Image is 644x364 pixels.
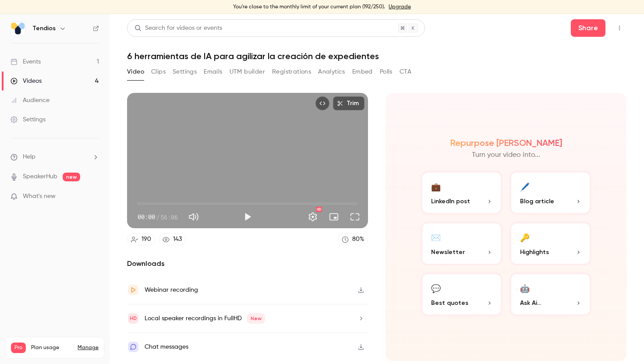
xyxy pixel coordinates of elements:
[173,65,197,79] button: Settings
[421,171,502,215] button: 💼LinkedIn post
[142,235,151,244] div: 190
[520,281,530,295] div: 🤖
[23,152,35,162] span: Help
[145,342,188,352] div: Chat messages
[272,65,311,79] button: Registrations
[431,281,441,295] div: 💬
[11,21,25,35] img: Tendios
[230,65,265,79] button: UTM builder
[11,115,46,124] div: Settings
[204,65,222,79] button: Emails
[450,138,562,148] h2: Repurpose [PERSON_NAME]
[11,57,41,66] div: Events
[338,233,368,245] a: 80%
[11,343,26,353] span: Pro
[63,173,80,181] span: new
[127,65,144,79] button: Video
[11,152,99,162] li: help-dropdown-opener
[400,65,411,79] button: CTA
[318,65,345,79] button: Analytics
[145,313,265,324] div: Local speaker recordings in FullHD
[134,24,222,33] div: Search for videos or events
[333,96,364,110] button: Trim
[510,171,591,215] button: 🖊️Blog article
[138,212,178,222] div: 00:00
[520,230,530,244] div: 🔑
[127,233,155,245] a: 190
[127,51,626,61] h1: 6 herramientas de IA para agilizar la creación de expedientes
[431,230,441,244] div: ✉️
[173,235,182,244] div: 143
[520,247,549,257] span: Highlights
[78,344,99,351] a: Manage
[247,313,265,324] span: New
[346,208,364,226] button: Full screen
[389,4,411,11] a: Upgrade
[520,298,541,307] span: Ask Ai...
[127,258,368,269] h2: Downloads
[88,193,99,201] iframe: Noticeable Trigger
[352,65,373,79] button: Embed
[612,21,626,35] button: Top Bar Actions
[520,197,554,206] span: Blog article
[431,197,470,206] span: LinkedIn post
[472,150,540,160] p: Turn your video into...
[32,24,56,33] h6: Tendios
[325,208,343,226] button: Turn on miniplayer
[239,208,256,226] button: Play
[23,192,56,201] span: What's new
[151,65,166,79] button: Clips
[185,208,202,226] button: Mute
[510,272,591,316] button: 🤖Ask Ai...
[431,247,465,257] span: Newsletter
[160,212,178,222] span: 56:06
[431,180,441,193] div: 💼
[156,212,159,222] span: /
[31,344,72,351] span: Plan usage
[510,222,591,265] button: 🔑Highlights
[380,65,393,79] button: Polls
[23,172,57,181] a: SpeakerHub
[520,180,530,193] div: 🖊️
[11,77,42,85] div: Videos
[352,235,364,244] div: 80 %
[431,298,468,307] span: Best quotes
[159,233,186,245] a: 143
[138,212,155,222] span: 00:00
[304,208,322,226] button: Settings
[315,96,329,110] button: Embed video
[421,222,502,265] button: ✉️Newsletter
[11,96,50,105] div: Audience
[421,272,502,316] button: 💬Best quotes
[571,19,605,37] button: Share
[145,285,198,295] div: Webinar recording
[316,207,322,212] div: HD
